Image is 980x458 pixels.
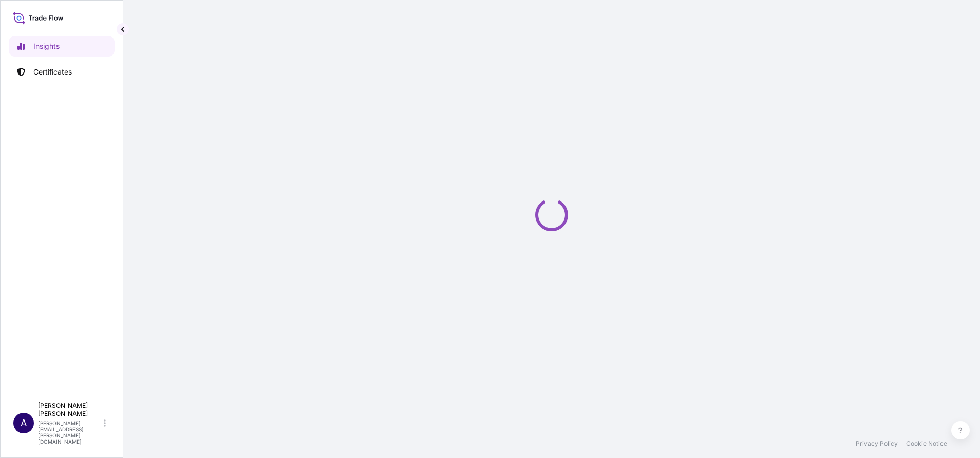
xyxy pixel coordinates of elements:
p: [PERSON_NAME] [PERSON_NAME] [38,401,102,418]
p: [PERSON_NAME][EMAIL_ADDRESS][PERSON_NAME][DOMAIN_NAME] [38,420,102,445]
a: Cookie Notice [906,439,947,448]
p: Certificates [33,67,72,77]
a: Certificates [9,62,115,82]
a: Insights [9,36,115,57]
span: A [21,418,27,428]
a: Privacy Policy [856,439,898,448]
p: Insights [33,41,60,51]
